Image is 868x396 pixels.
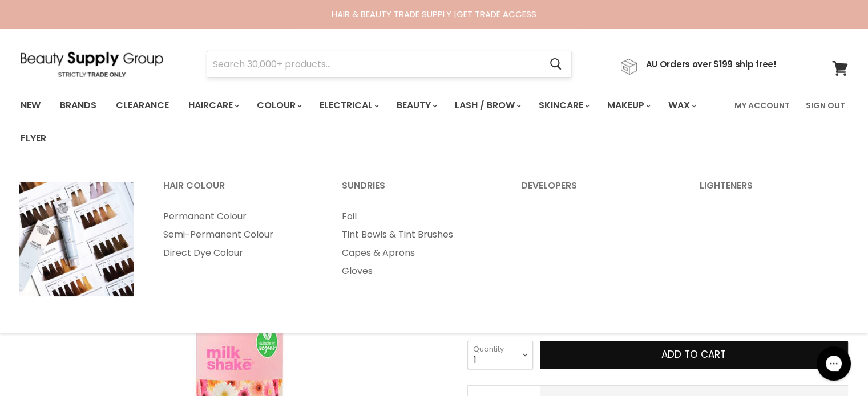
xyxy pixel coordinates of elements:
ul: Main menu [12,89,728,155]
a: Electrical [311,93,386,117]
a: Direct Dye Colour [149,244,326,262]
a: Developers [507,177,684,205]
input: Search [207,51,541,77]
ul: Main menu [149,207,326,262]
a: Makeup [599,93,657,117]
a: Gloves [328,262,504,280]
a: Clearance [107,93,177,117]
a: Skincare [530,93,596,117]
a: Hair Colour [149,177,326,205]
a: Capes & Aprons [328,244,504,262]
a: Beauty [388,93,444,117]
span: Add to cart [661,348,726,361]
a: Sign Out [799,93,852,117]
ul: Main menu [328,207,504,280]
a: Brands [51,93,105,117]
iframe: Gorgias live chat messenger [811,342,857,385]
a: Semi-Permanent Colour [149,226,326,244]
a: Permanent Colour [149,207,326,226]
button: Search [541,51,571,77]
nav: Main [6,89,862,155]
div: HAIR & BEAUTY TRADE SUPPLY | [6,9,862,20]
button: Add to cart [540,341,848,369]
a: New [12,93,49,117]
a: Tint Bowls & Tint Brushes [328,226,504,244]
a: GET TRADE ACCESS [457,8,536,20]
a: Foil [328,207,504,226]
form: Product [207,51,572,78]
a: Haircare [180,93,246,117]
a: Sundries [328,177,504,205]
select: Quantity [467,341,533,369]
a: Flyer [12,126,55,150]
a: Colour [248,93,309,117]
a: Lash / Brow [446,93,528,117]
a: Lighteners [685,177,862,205]
a: My Account [728,93,797,117]
a: Wax [660,93,703,117]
